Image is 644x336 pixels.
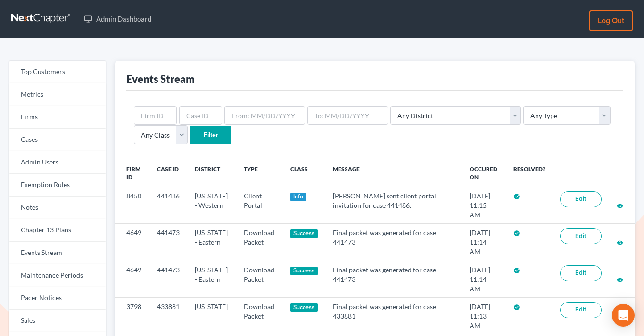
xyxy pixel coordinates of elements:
input: Firm ID [134,106,177,125]
td: [US_STATE] - Eastern [187,224,236,261]
a: Sales [9,310,106,332]
th: Case ID [149,160,187,187]
th: Occured On [462,160,506,187]
i: visibility [617,203,623,209]
i: check_circle [513,193,520,200]
a: visibility [617,238,623,246]
td: 4649 [115,261,149,297]
i: visibility [617,277,623,283]
th: Resolved? [506,160,553,187]
a: Events Stream [9,242,106,264]
th: Type [236,160,283,187]
td: Download Packet [236,224,283,261]
div: Success [290,267,318,275]
a: Firms [9,106,106,129]
td: [US_STATE] - Eastern [187,261,236,297]
a: Log out [589,10,633,31]
td: Download Packet [236,261,283,297]
a: Chapter 13 Plans [9,219,106,242]
a: Cases [9,129,106,151]
a: Exemption Rules [9,174,106,197]
td: [US_STATE] - Western [187,187,236,224]
a: visibility [617,275,623,283]
th: Message [325,160,462,187]
input: Case ID [179,106,222,125]
td: [DATE] 11:14 AM [462,261,506,297]
input: To: MM/DD/YYYY [307,106,388,125]
div: Success [290,303,318,312]
a: Edit [560,191,602,207]
a: Admin Dashboard [79,10,156,27]
i: check_circle [513,230,520,237]
a: Maintenance Periods [9,264,106,287]
td: 4649 [115,224,149,261]
td: 441486 [149,187,187,224]
input: From: MM/DD/YYYY [224,106,305,125]
td: Final packet was generated for case 433881 [325,298,462,335]
td: Download Packet [236,298,283,335]
th: Class [283,160,325,187]
a: Pacer Notices [9,287,106,310]
td: Final packet was generated for case 441473 [325,224,462,261]
th: District [187,160,236,187]
td: 3798 [115,298,149,335]
td: 441473 [149,261,187,297]
a: Edit [560,265,602,281]
th: Firm ID [115,160,149,187]
div: Success [290,229,318,238]
td: [DATE] 11:15 AM [462,187,506,224]
i: check_circle [513,304,520,311]
a: Metrics [9,83,106,106]
td: 8450 [115,187,149,224]
a: visibility [617,201,623,209]
td: 441473 [149,224,187,261]
a: Edit [560,228,602,244]
td: Client Portal [236,187,283,224]
a: Notes [9,197,106,219]
input: Filter [190,126,231,145]
a: Edit [560,302,602,318]
div: Open Intercom Messenger [612,304,635,327]
a: Admin Users [9,151,106,174]
td: [US_STATE] [187,298,236,335]
td: [DATE] 11:13 AM [462,298,506,335]
div: Info [290,193,306,201]
td: Final packet was generated for case 441473 [325,261,462,297]
div: Events Stream [126,72,195,86]
a: Top Customers [9,61,106,83]
i: visibility [617,239,623,246]
td: 433881 [149,298,187,335]
td: [PERSON_NAME] sent client portal invitation for case 441486. [325,187,462,224]
i: check_circle [513,267,520,274]
td: [DATE] 11:14 AM [462,224,506,261]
